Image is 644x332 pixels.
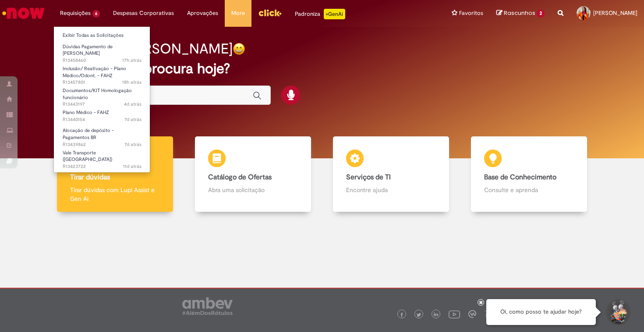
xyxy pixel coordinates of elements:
span: 6 [92,10,100,18]
span: R13423722 [63,163,142,170]
a: Exibir Todas as Solicitações [54,31,150,40]
span: 2 [537,10,545,18]
time: 28/08/2025 14:58:43 [122,57,142,64]
a: Aberto R13440154 : Plano Médico - FAHZ [54,108,150,124]
span: Plano Médico - FAHZ [63,109,109,116]
button: Iniciar Conversa de Suporte [605,299,631,325]
p: Abra uma solicitação [208,186,298,194]
time: 25/08/2025 09:55:10 [124,101,142,107]
img: logo_footer_workplace.png [468,310,476,318]
img: logo_footer_facebook.png [400,313,404,317]
img: logo_footer_linkedin.png [434,312,438,318]
span: R13457801 [63,79,142,86]
a: Rascunhos [496,9,545,18]
img: happy-face.png [233,43,245,55]
a: Aberto R13458460 : Dúvidas Pagamento de Salário [54,42,150,61]
span: Despesas Corporativas [113,9,174,18]
a: Serviços de TI Encontre ajuda [322,136,460,212]
b: Base de Conhecimento [484,173,556,182]
span: Vale Transporte ([GEOGRAPHIC_DATA]) [63,150,112,163]
div: Oi, como posso te ajudar hoje? [486,299,596,325]
span: R13440154 [63,116,142,123]
span: R13443197 [63,101,142,108]
span: 11d atrás [123,163,142,170]
span: 7d atrás [124,141,142,148]
p: +GenAi [324,9,345,19]
span: R13458460 [63,57,142,64]
time: 22/08/2025 14:28:50 [124,116,142,123]
span: Documentos/KIT Homologação funcionário [63,87,132,101]
h2: O que você procura hoje? [65,61,579,76]
span: 7d atrás [124,116,142,123]
a: Base de Conhecimento Consulte e aprenda [460,136,598,212]
img: ServiceNow [1,4,46,22]
ul: Requisições [53,26,150,173]
time: 28/08/2025 13:19:09 [122,79,142,86]
span: [PERSON_NAME] [593,9,637,17]
span: 4d atrás [124,101,142,107]
b: Serviços de TI [346,173,391,182]
span: Alocação de depósito - Pagamentos BR [63,127,114,141]
span: Rascunhos [504,9,535,17]
time: 18/08/2025 09:45:29 [123,163,142,170]
img: logo_footer_ambev_rotulo_gray.png [182,297,233,315]
a: Tirar dúvidas Tirar dúvidas com Lupi Assist e Gen Ai [46,136,184,212]
a: Aberto R13423722 : Vale Transporte (VT) [54,148,150,167]
p: Tirar dúvidas com Lupi Assist e Gen Ai [70,186,160,203]
div: Padroniza [295,9,345,19]
a: Aberto R13457801 : Inclusão/ Reativação - Plano Médico/Odont. - FAHZ [54,64,150,83]
img: logo_footer_twitter.png [417,313,421,317]
a: Aberto R13439862 : Alocação de depósito - Pagamentos BR [54,126,150,145]
img: click_logo_yellow_360x200.png [258,6,282,19]
p: Consulte e aprenda [484,186,574,194]
span: 18h atrás [122,79,142,86]
img: logo_footer_naosei.png [485,310,492,318]
span: R13439862 [63,141,142,148]
a: Aberto R13443197 : Documentos/KIT Homologação funcionário [54,86,150,105]
span: 17h atrás [122,57,142,64]
a: Catálogo de Ofertas Abra uma solicitação [184,136,322,212]
span: Dúvidas Pagamento de [PERSON_NAME] [63,43,113,57]
b: Catálogo de Ofertas [208,173,272,182]
time: 22/08/2025 13:19:53 [124,141,142,148]
span: Inclusão/ Reativação - Plano Médico/Odont. - FAHZ [63,65,126,79]
b: Tirar dúvidas [70,173,110,182]
span: More [231,9,245,18]
span: Requisições [60,9,91,18]
img: logo_footer_youtube.png [449,308,460,320]
p: Encontre ajuda [346,186,436,194]
span: Favoritos [459,9,483,18]
span: Aprovações [187,9,218,18]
